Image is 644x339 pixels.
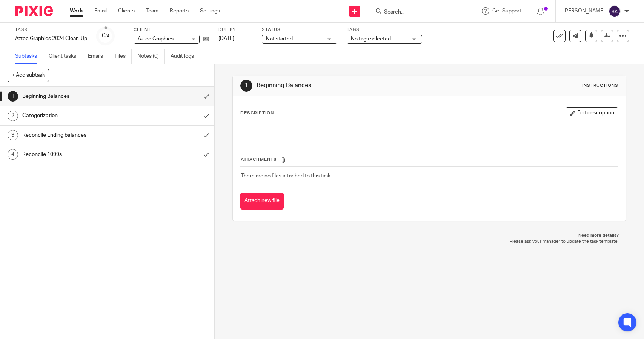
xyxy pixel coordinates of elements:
span: There are no files attached to this task. [241,173,332,179]
h1: Reconcile Ending balances [22,129,135,141]
a: Files [115,49,132,64]
a: Emails [88,49,109,64]
p: [PERSON_NAME] [563,7,605,15]
span: Get Support [492,8,521,14]
a: Email [94,7,107,15]
input: Search [383,9,451,16]
a: Clients [118,7,135,15]
a: Notes (0) [137,49,165,64]
div: Instructions [582,83,618,89]
button: Edit description [566,107,618,119]
p: Description [240,110,274,116]
small: /4 [105,34,109,38]
div: 1 [240,80,252,92]
label: Due by [218,27,252,33]
p: Please ask your manager to update the task template. [240,239,618,245]
h1: Beginning Balances [22,91,135,102]
span: Attachments [241,157,277,162]
a: Settings [200,7,220,15]
label: Tags [347,27,422,33]
a: Reports [170,7,189,15]
label: Client [134,27,209,33]
img: svg%3E [609,5,621,17]
a: Work [70,7,83,15]
p: Need more details? [240,233,618,239]
div: 2 [8,111,18,121]
span: Aztec Graphics [138,36,174,42]
span: Not started [266,36,293,42]
div: 3 [8,130,18,140]
h1: Beginning Balances [257,82,446,89]
a: Team [146,7,158,15]
a: Audit logs [171,49,200,64]
div: 1 [8,91,18,102]
h1: Categorization [22,110,135,121]
h1: Reconcile 1099s [22,149,135,160]
div: 4 [8,149,18,160]
label: Task [15,27,87,33]
span: [DATE] [218,36,234,41]
img: Pixie [15,6,53,16]
div: Aztec Graphics 2024 Clean-Up [15,35,87,42]
label: Status [262,27,337,33]
button: + Add subtask [8,69,49,82]
a: Client tasks [49,49,82,64]
button: Attach new file [240,193,284,210]
div: 0 [102,31,109,40]
span: No tags selected [351,36,391,42]
a: Subtasks [15,49,43,64]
